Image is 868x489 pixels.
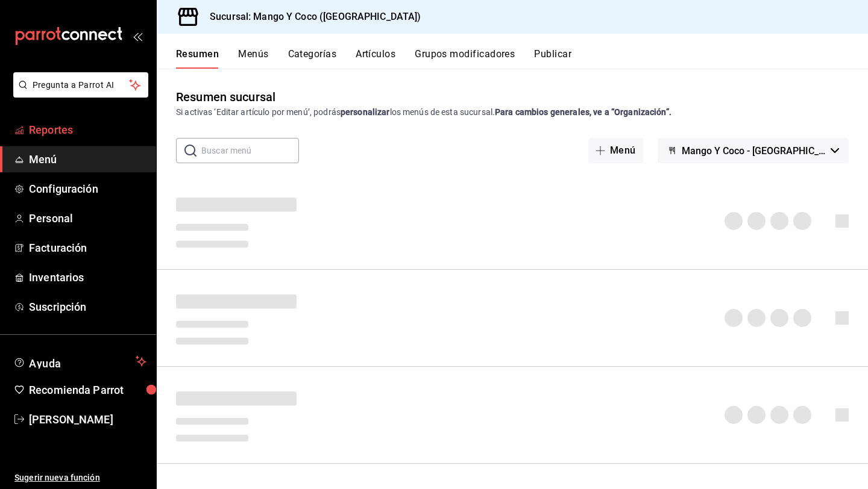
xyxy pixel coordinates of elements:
[29,411,146,428] span: [PERSON_NAME]
[133,31,142,41] button: open_drawer_menu
[200,10,421,24] h3: Sucursal: Mango Y Coco ([GEOGRAPHIC_DATA])
[8,87,148,100] a: Pregunta a Parrot AI
[29,210,146,226] span: Personal
[682,145,826,157] span: Mango Y Coco - [GEOGRAPHIC_DATA]
[341,107,390,117] strong: personalizar
[13,72,148,98] button: Pregunta a Parrot AI
[495,107,671,117] strong: Para cambios generales, ve a “Organización”.
[29,240,146,256] span: Facturación
[176,48,219,69] button: Resumen
[176,48,868,69] div: navigation tabs
[415,48,515,69] button: Grupos modificadores
[29,269,146,285] span: Inventarios
[201,139,299,163] input: Buscar menú
[14,472,146,484] span: Sugerir nueva función
[29,382,146,398] span: Recomienda Parrot
[534,48,571,69] button: Publicar
[176,88,275,106] div: Resumen sucursal
[33,79,130,92] span: Pregunta a Parrot AI
[29,151,146,167] span: Menú
[238,48,268,69] button: Menús
[588,138,643,163] button: Menú
[288,48,337,69] button: Categorías
[29,299,146,315] span: Suscripción
[29,181,146,197] span: Configuración
[356,48,395,69] button: Artículos
[29,122,146,138] span: Reportes
[29,354,131,369] span: Ayuda
[658,138,849,163] button: Mango Y Coco - [GEOGRAPHIC_DATA]
[176,106,849,119] div: Si activas ‘Editar artículo por menú’, podrás los menús de esta sucursal.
